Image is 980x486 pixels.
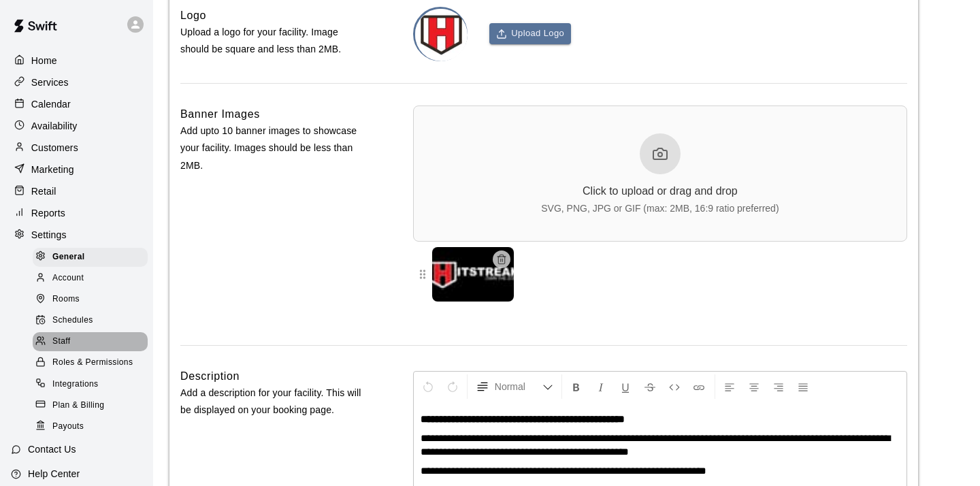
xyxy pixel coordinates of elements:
button: Insert Code [663,374,686,399]
span: Payouts [52,420,84,434]
button: Center Align [742,374,766,399]
button: Upload Logo [489,23,571,44]
a: Customers [11,137,142,158]
div: Roles & Permissions [33,353,148,372]
p: Reports [31,206,65,220]
p: Customers [31,141,78,155]
a: Rooms [33,289,153,310]
a: Plan & Billing [33,395,153,416]
a: Roles & Permissions [33,353,153,374]
div: Click to upload or drag and drop [583,185,738,197]
p: Home [31,54,57,67]
div: Account [33,269,148,288]
a: Reports [11,203,142,223]
p: Calendar [31,97,71,111]
p: Add a description for your facility. This will be displayed on your booking page. [180,385,370,419]
p: Upload a logo for your facility. Image should be square and less than 2MB. [180,24,370,58]
a: Calendar [11,94,142,114]
button: Format Strikethrough [638,374,661,399]
span: Normal [495,380,542,393]
p: Services [31,76,69,89]
span: Account [52,272,84,285]
span: General [52,250,85,264]
a: Schedules [33,310,153,331]
span: Staff [52,335,70,349]
a: Services [11,72,142,93]
p: Add upto 10 banner images to showcase your facility. Images should be less than 2MB. [180,123,370,174]
div: Schedules [33,311,148,330]
p: Marketing [31,163,74,176]
div: SVG, PNG, JPG or GIF (max: 2MB, 16:9 ratio preferred) [541,203,779,214]
span: Plan & Billing [52,399,104,412]
div: Staff [33,332,148,351]
a: Settings [11,225,142,245]
p: Help Center [28,467,80,481]
button: Right Align [767,374,790,399]
img: Banner 1 [432,247,514,302]
a: General [33,246,153,268]
p: Settings [31,228,67,242]
div: Plan & Billing [33,396,148,415]
p: Retail [31,184,56,198]
a: Integrations [33,374,153,395]
span: Roles & Permissions [52,356,133,370]
h6: Banner Images [180,106,260,123]
a: Payouts [33,416,153,437]
span: Rooms [52,293,80,306]
a: Availability [11,116,142,136]
div: Rooms [33,290,148,309]
p: Contact Us [28,442,76,456]
a: Home [11,50,142,71]
a: Account [33,268,153,289]
button: Left Align [718,374,741,399]
a: Marketing [11,159,142,180]
button: Redo [441,374,464,399]
button: Insert Link [687,374,710,399]
button: Format Underline [614,374,637,399]
span: Integrations [52,378,99,391]
a: Staff [33,331,153,353]
div: General [33,248,148,267]
h6: Description [180,368,240,385]
span: Schedules [52,314,93,327]
button: Format Italics [589,374,612,399]
img: HitStreak at Achieve logo [415,9,468,61]
button: Justify Align [791,374,815,399]
div: Integrations [33,375,148,394]
p: Availability [31,119,78,133]
button: Format Bold [565,374,588,399]
button: Undo [416,374,440,399]
h6: Logo [180,7,206,25]
button: Formatting Options [470,374,559,399]
div: Payouts [33,417,148,436]
a: Retail [11,181,142,201]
